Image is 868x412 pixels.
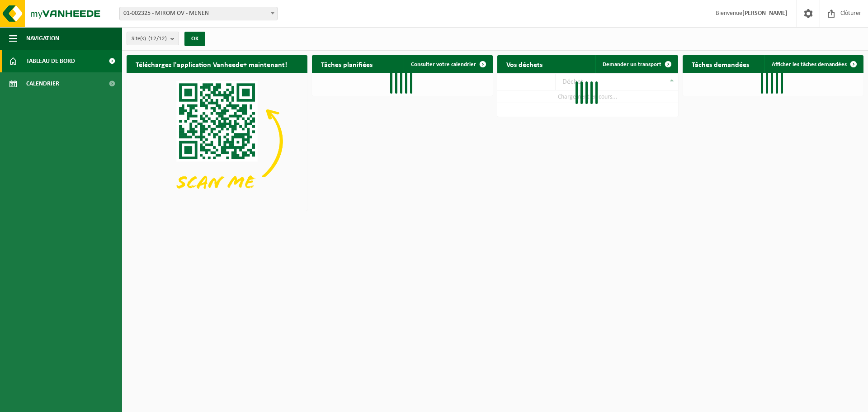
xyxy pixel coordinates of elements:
a: Afficher les tâches demandées [764,55,863,73]
count: (12/12) [148,36,167,42]
h2: Vos déchets [497,55,552,73]
span: Site(s) [132,32,167,46]
button: OK [184,32,205,46]
span: Consulter votre calendrier [411,62,476,67]
span: 01-002325 - MIROM OV - MENEN [120,7,277,20]
a: Consulter votre calendrier [404,55,492,73]
span: Calendrier [26,72,59,95]
span: Tableau de bord [26,50,75,72]
img: Download de VHEPlus App [127,73,307,209]
span: Navigation [26,27,59,50]
span: Afficher les tâches demandées [772,62,847,67]
button: Site(s)(12/12) [127,32,179,45]
a: Demander un transport [595,55,677,73]
h2: Tâches planifiées [312,55,382,73]
strong: [PERSON_NAME] [742,10,788,17]
span: Demander un transport [603,62,661,67]
h2: Téléchargez l'application Vanheede+ maintenant! [127,55,296,73]
h2: Tâches demandées [683,55,758,73]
